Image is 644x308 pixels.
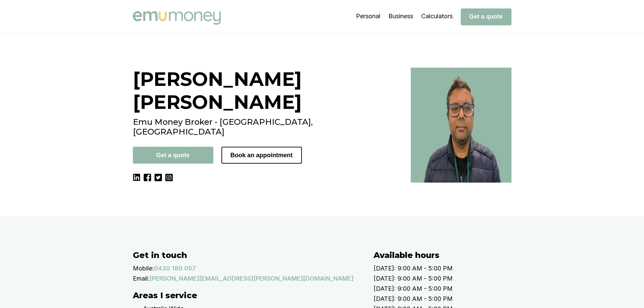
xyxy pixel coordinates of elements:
a: Get a quote [461,13,511,20]
img: LinkedIn [133,174,140,181]
img: Best broker in Manor Lakes, VIC - Pinkesh Patel [411,68,511,183]
a: 0430 180 057 [154,263,196,274]
button: Get a quote [461,8,511,25]
button: Book an appointment [221,147,302,164]
p: [DATE]: 9:00 AM - 5:00 PM [374,294,525,304]
p: Mobile: [133,263,154,274]
button: Get a quote [133,147,213,164]
h1: [PERSON_NAME] [PERSON_NAME] [133,68,403,114]
img: Instagram [165,174,173,181]
h2: Available hours [374,250,525,260]
h2: Emu Money Broker - [GEOGRAPHIC_DATA], [GEOGRAPHIC_DATA] [133,117,403,137]
p: [DATE]: 9:00 AM - 5:00 PM [374,284,525,294]
h2: Areas I service [133,290,360,300]
a: [PERSON_NAME][EMAIL_ADDRESS][PERSON_NAME][DOMAIN_NAME] [149,274,354,284]
img: Facebook [144,174,151,181]
p: [DATE]: 9:00 AM - 5:00 PM [374,274,525,284]
img: Twitter [154,174,162,181]
p: [DATE]: 9:00 AM - 5:00 PM [374,263,525,274]
p: Email: [133,274,149,284]
img: Emu Money logo [133,11,221,25]
h2: Get in touch [133,250,360,260]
